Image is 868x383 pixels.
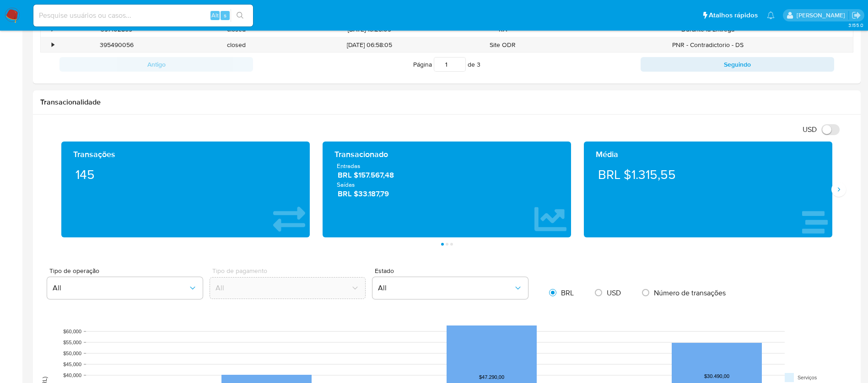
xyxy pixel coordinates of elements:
[413,57,480,72] span: Página de
[52,41,54,49] div: •
[211,11,219,20] span: Alt
[852,10,861,20] a: Sair
[52,25,54,34] div: •
[797,11,848,20] p: weverton.gomes@mercadopago.com.br
[767,11,775,19] a: Notificações
[848,21,863,29] span: 3.155.0
[297,37,443,52] div: [DATE] 06:58:05
[224,11,226,20] span: s
[477,60,480,69] span: 3
[443,37,563,52] div: Site ODR
[59,57,253,72] button: Antigo
[57,37,177,52] div: 395490056
[40,98,853,107] h1: Transacionalidade
[641,57,834,72] button: Seguindo
[709,10,758,20] span: Atalhos rápidos
[33,10,253,21] input: Pesquise usuários ou casos...
[231,9,249,22] button: search-icon
[563,37,853,52] div: PNR - Contradictorio - DS
[177,37,297,52] div: closed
